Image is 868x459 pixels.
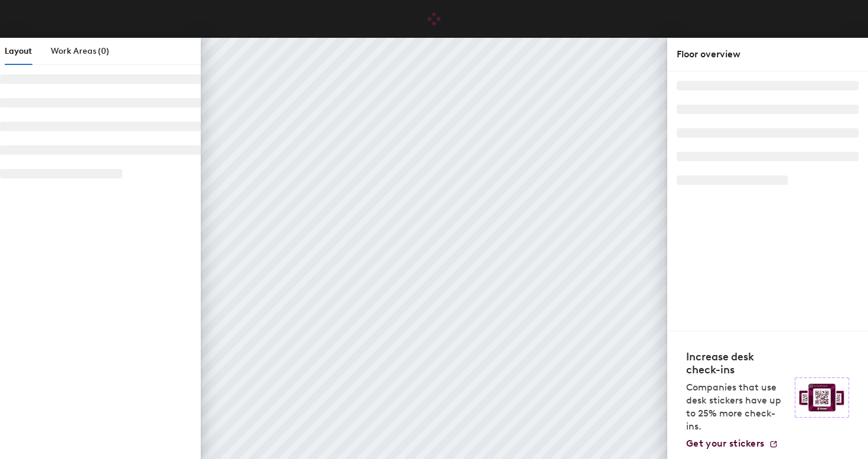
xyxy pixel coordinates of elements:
span: Get your stickers [686,438,764,449]
img: Sticker logo [795,377,849,418]
p: Companies that use desk stickers have up to 25% more check-ins. [686,381,788,433]
h4: Increase desk check-ins [686,350,788,376]
div: Floor overview [677,47,859,61]
span: Layout [5,46,32,56]
a: Get your stickers [686,438,778,450]
span: Work Areas (0) [51,46,109,56]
